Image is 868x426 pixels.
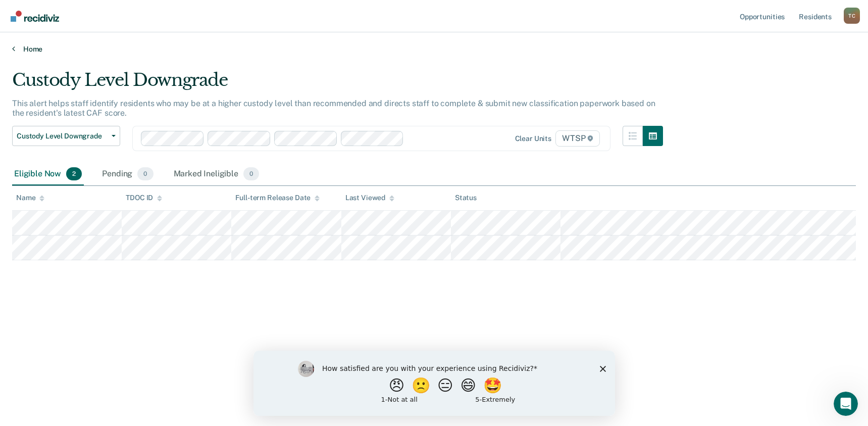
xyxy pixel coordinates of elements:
[12,44,856,54] a: Home
[126,194,162,202] div: TDOC ID
[16,194,44,202] div: Name
[12,163,84,185] div: Eligible Now2
[100,163,155,185] div: Pending0
[235,194,320,202] div: Full-term Release Date
[137,167,153,180] span: 0
[66,167,82,180] span: 2
[834,392,858,416] iframe: Intercom live chat
[12,99,655,118] p: This alert helps staff identify residents who may be at a higher custody level than recommended a...
[844,8,860,24] div: T C
[17,132,108,140] span: Custody Level Downgrade
[12,70,663,99] div: Custody Level Downgrade
[172,163,262,185] div: Marked Ineligible0
[12,126,120,146] button: Custody Level Downgrade
[253,351,615,416] iframe: Survey by Kim from Recidiviz
[515,134,552,143] div: Clear units
[243,167,259,180] span: 0
[555,130,600,147] span: WTSP
[11,11,59,22] img: Recidiviz
[455,194,477,202] div: Status
[345,194,394,202] div: Last Viewed
[844,8,860,24] button: Profile dropdown button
